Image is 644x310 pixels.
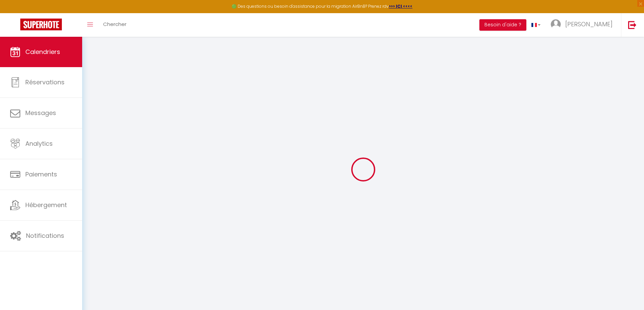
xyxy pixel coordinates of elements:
span: Analytics [25,139,53,148]
button: Besoin d'aide ? [479,19,526,31]
a: >>> ICI <<<< [389,3,412,9]
span: [PERSON_NAME] [565,20,613,28]
span: Chercher [103,21,126,28]
a: Chercher [98,13,132,37]
img: logout [628,21,637,29]
span: Hébergement [25,201,67,209]
span: Calendriers [25,48,60,56]
img: Super Booking [20,19,62,30]
a: ... [PERSON_NAME] [546,13,621,37]
span: Paiements [25,170,57,178]
span: Notifications [26,231,64,240]
span: Réservations [25,78,65,86]
img: ... [551,19,561,29]
span: Messages [25,109,56,117]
